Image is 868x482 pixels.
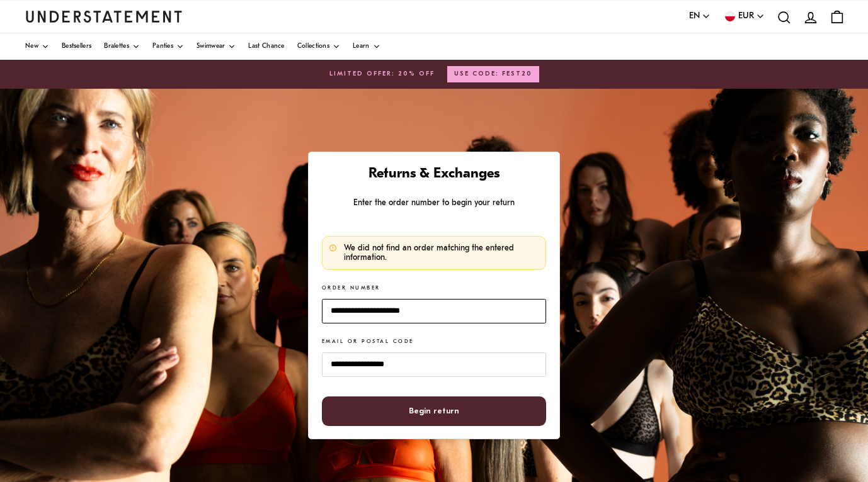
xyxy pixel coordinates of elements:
a: New [25,33,49,60]
label: Order Number [322,284,380,293]
span: LIMITED OFFER: 20% OFF [329,69,435,79]
span: Collections [297,43,329,50]
span: Bralettes [104,43,129,50]
span: EUR [738,9,754,23]
a: Bestsellers [62,33,91,60]
button: Begin return [322,396,546,426]
a: Last Chance [248,33,284,60]
a: Panties [152,33,184,60]
p: We did not find an order matching the entered information. [344,244,539,263]
span: Bestsellers [62,43,91,50]
a: Understatement Homepage [25,11,183,22]
a: LIMITED OFFER: 20% OFFUSE CODE: FEST20 [25,66,843,82]
a: Learn [353,33,380,60]
span: Swimwear [197,43,225,50]
a: Collections [297,33,340,60]
span: Panties [152,43,173,50]
a: Bralettes [104,33,140,60]
h1: Returns & Exchanges [322,165,546,184]
p: Enter the order number to begin your return [322,196,546,210]
a: Swimwear [197,33,236,60]
button: EUR [723,9,765,23]
span: New [25,43,38,50]
button: EN [689,9,711,23]
span: Learn [353,43,370,50]
span: EN [689,9,700,23]
button: USE CODE: FEST20 [447,66,539,82]
span: Begin return [409,397,459,425]
label: Email or Postal Code [322,338,414,346]
span: Last Chance [248,43,284,50]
